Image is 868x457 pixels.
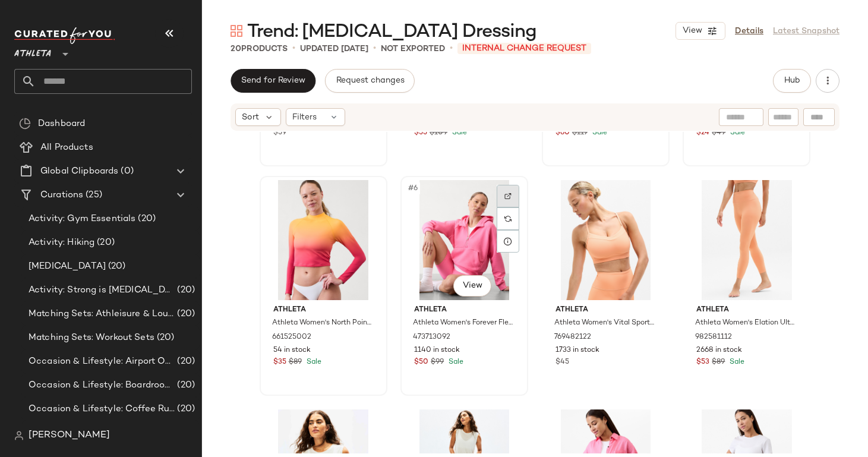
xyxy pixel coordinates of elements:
[40,141,93,155] span: All Products
[555,345,599,356] span: 1733 in stock
[242,111,259,124] span: Sort
[38,117,85,131] span: Dashboard
[29,307,175,321] span: Matching Sets: Athleisure & Lounge Sets
[175,283,195,297] span: (20)
[687,180,806,300] img: cn59722269.jpg
[29,402,175,416] span: Occasion & Lifestyle: Coffee Run
[554,332,591,343] span: 769482122
[94,236,115,250] span: (20)
[175,355,195,368] span: (20)
[154,331,175,345] span: (20)
[414,345,460,356] span: 1140 in stock
[14,27,115,44] img: cfy_white_logo.C9jOOHJF.svg
[175,307,195,321] span: (20)
[676,22,725,40] button: View
[414,128,427,138] span: $55
[696,357,709,368] span: $53
[292,111,317,124] span: Filters
[231,43,288,55] div: Products
[773,69,811,93] button: Hub
[135,212,156,226] span: (20)
[446,358,463,366] span: Sale
[29,428,110,443] span: [PERSON_NAME]
[784,76,800,86] span: Hub
[554,318,655,329] span: Athleta Women's Vital Sports Bra D-Dd Papaya Size S
[29,283,175,297] span: Activity: Strong is [MEDICAL_DATA]
[555,357,569,368] span: $45
[83,188,102,202] span: (25)
[14,431,24,440] img: svg%3e
[728,129,745,137] span: Sale
[29,355,175,368] span: Occasion & Lifestyle: Airport Outfits
[304,358,321,366] span: Sale
[175,379,195,392] span: (20)
[727,358,744,366] span: Sale
[572,128,588,138] span: $119
[413,318,513,329] span: Athleta Women's Forever Fleece 1/2 Zip Hoodie Raphanus Pink Size XXS
[414,305,515,316] span: Athleta
[335,76,404,86] span: Request changes
[14,40,51,62] span: Athleta
[450,42,453,56] span: •
[300,43,368,55] p: updated [DATE]
[555,305,656,316] span: Athleta
[29,236,94,250] span: Activity: Hiking
[29,379,175,392] span: Occasion & Lifestyle: Boardroom to Barre
[696,128,709,138] span: $24
[413,332,450,343] span: 473713092
[264,180,383,300] img: cn57675549.jpg
[462,281,482,291] span: View
[696,305,797,316] span: Athleta
[231,69,315,93] button: Send for Review
[273,345,311,356] span: 54 in stock
[231,45,241,53] span: 20
[40,188,83,202] span: Curations
[272,332,311,343] span: 661525002
[19,118,31,130] img: svg%3e
[735,25,763,37] a: Details
[325,69,414,93] button: Request changes
[241,76,305,86] span: Send for Review
[118,165,133,178] span: (0)
[405,180,524,300] img: cn58028326.jpg
[682,26,702,36] span: View
[273,357,286,368] span: $35
[590,129,607,137] span: Sale
[453,275,491,297] button: View
[29,212,135,226] span: Activity: Gym Essentials
[106,260,126,273] span: (20)
[231,25,242,37] img: svg%3e
[292,42,295,56] span: •
[381,43,445,55] p: Not Exported
[289,357,302,368] span: $89
[555,128,570,138] span: $60
[272,318,373,329] span: Athleta Women's North Point Crop Rashguard Monroe Ombre Warm Size XL
[273,305,374,316] span: Athleta
[712,128,725,138] span: $49
[373,42,376,56] span: •
[695,318,796,329] span: Athleta Women's Elation Ultra High Rise 7/8 Legging Papaya Size XXS
[696,345,742,356] span: 2668 in stock
[247,20,536,44] span: Trend: [MEDICAL_DATA] Dressing
[546,180,665,300] img: cn59722069.jpg
[29,260,106,273] span: [MEDICAL_DATA]
[450,129,467,137] span: Sale
[504,193,512,200] img: svg%3e
[457,43,591,54] span: INTERNAL CHANGE REQUEST
[504,215,512,222] img: svg%3e
[414,357,428,368] span: $50
[431,357,444,368] span: $99
[695,332,732,343] span: 982581112
[29,331,154,345] span: Matching Sets: Workout Sets
[430,128,447,138] span: $109
[712,357,725,368] span: $89
[407,182,420,194] span: #6
[273,128,286,138] span: $59
[40,165,118,178] span: Global Clipboards
[175,402,195,416] span: (20)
